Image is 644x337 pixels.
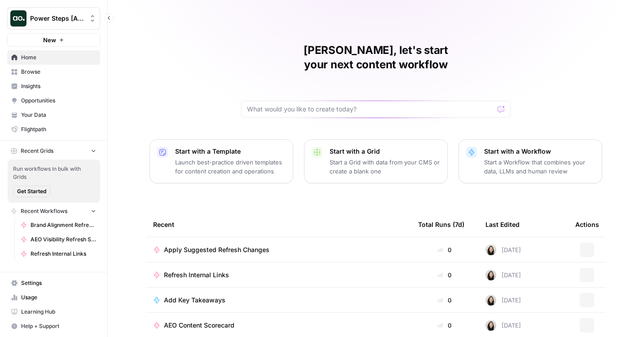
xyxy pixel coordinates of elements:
span: Brand Alignment Refresh Suggestions [31,221,96,229]
div: [DATE] [485,244,521,255]
a: Home [7,50,100,65]
span: Usage [21,293,96,302]
div: 0 [418,296,471,305]
a: Brand Alignment Refresh Suggestions [17,218,100,232]
button: Recent Workflows [7,204,100,218]
span: Your Data [21,111,96,119]
span: Learning Hub [21,308,96,316]
p: Start a Grid with data from your CMS or create a blank one [330,158,440,176]
span: Run workflows in bulk with Grids [13,165,95,181]
span: Insights [21,82,96,90]
div: 0 [418,245,471,254]
p: Start a Workflow that combines your data, LLMs and human review [484,158,595,176]
div: [DATE] [485,270,521,280]
img: t5ef5oef8zpw1w4g2xghobes91mw [485,295,496,306]
span: Opportunities [21,97,96,105]
div: Actions [575,212,599,237]
a: AEO Visibility Refresh Suggestions [17,232,100,247]
span: Help + Support [21,322,96,330]
div: Recent [153,212,404,237]
a: Insights [7,79,100,93]
div: [DATE] [485,320,521,331]
a: Learning Hub [7,305,100,319]
span: Recent Workflows [21,207,67,215]
button: Start with a WorkflowStart a Workflow that combines your data, LLMs and human review [459,139,602,183]
p: Start with a Workflow [484,147,595,156]
div: [DATE] [485,295,521,306]
span: Power Steps [Admin] [30,14,84,23]
a: Refresh Internal Links [17,247,100,261]
a: AEO Content Scorecard [153,321,404,330]
img: t5ef5oef8zpw1w4g2xghobes91mw [485,244,496,255]
a: Browse [7,65,100,79]
button: Help + Support [7,319,100,333]
span: Get Started [17,187,46,195]
div: Last Edited [485,212,520,237]
a: Settings [7,276,100,290]
p: Start with a Template [175,147,286,156]
span: Recent Grids [21,147,53,155]
span: AEO Visibility Refresh Suggestions [31,235,96,244]
span: Apply Suggested Refresh Changes [164,245,269,254]
input: What would you like to create today? [247,105,494,114]
a: Add Key Takeaways [153,296,404,305]
a: Usage [7,290,100,305]
div: 0 [418,321,471,330]
button: Get Started [13,186,50,197]
span: New [43,35,56,44]
a: Refresh Internal Links [153,270,404,279]
a: Apply Suggested Refresh Changes [153,245,404,254]
span: Settings [21,279,96,287]
span: AEO Content Scorecard [164,321,234,330]
button: Workspace: Power Steps [Admin] [7,7,100,30]
span: Refresh Internal Links [164,270,229,279]
span: Flightpath [21,125,96,133]
a: Flightpath [7,122,100,137]
span: Browse [21,68,96,76]
button: New [7,33,100,47]
button: Start with a TemplateLaunch best-practice driven templates for content creation and operations [150,139,293,183]
p: Start with a Grid [330,147,440,156]
a: Opportunities [7,93,100,108]
img: t5ef5oef8zpw1w4g2xghobes91mw [485,270,496,280]
div: Total Runs (7d) [418,212,464,237]
a: Your Data [7,108,100,122]
button: Start with a GridStart a Grid with data from your CMS or create a blank one [304,139,448,183]
img: Power Steps [Admin] Logo [10,10,26,27]
p: Launch best-practice driven templates for content creation and operations [175,158,286,176]
span: Refresh Internal Links [31,250,96,258]
span: Home [21,53,96,62]
div: 0 [418,270,471,279]
button: Recent Grids [7,144,100,158]
h1: [PERSON_NAME], let's start your next content workflow [241,43,511,72]
img: t5ef5oef8zpw1w4g2xghobes91mw [485,320,496,331]
span: Add Key Takeaways [164,296,225,305]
